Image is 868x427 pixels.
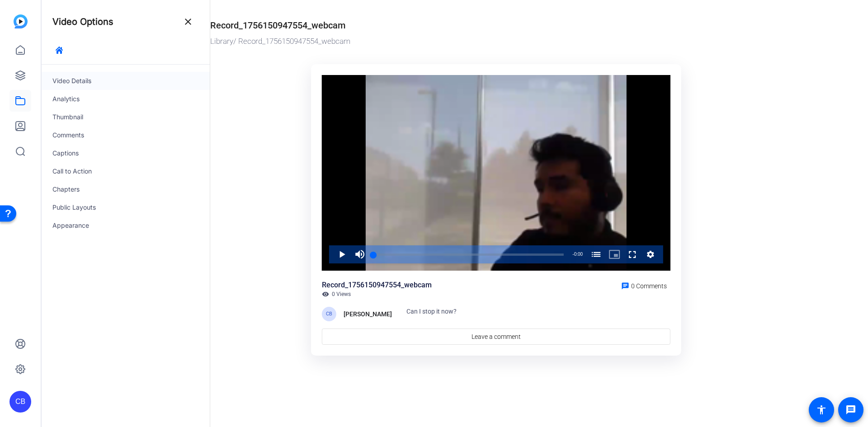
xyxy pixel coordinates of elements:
span: 0 Views [332,291,351,298]
span: 0 Comments [631,282,667,290]
h4: Video Options [52,16,113,27]
button: Picture-in-Picture [605,245,623,263]
div: Thumbnail [42,108,210,126]
div: Record_1756150947554_webcam [210,19,345,32]
button: Chapters [587,245,605,263]
span: Can I stop it now? [406,308,457,315]
button: Fullscreen [623,245,642,263]
button: Play [333,245,351,263]
a: Library [210,37,233,46]
div: Captions [42,144,210,162]
div: Appearance [42,216,210,235]
div: CB [322,307,336,321]
div: [PERSON_NAME] [344,309,392,319]
mat-icon: close [183,16,193,27]
a: 0 Comments [618,280,670,291]
a: Leave a comment [322,328,670,345]
div: / Record_1756150947554_webcam [210,36,778,47]
div: Public Layouts [42,198,210,216]
div: Video Player [322,75,670,271]
div: Comments [42,126,210,144]
mat-icon: chat [621,282,629,290]
mat-icon: accessibility [816,404,827,415]
span: Leave a comment [472,332,521,342]
div: CB [9,391,31,413]
div: Call to Action [42,162,210,180]
div: Progress Bar [373,253,564,256]
button: Mute [351,245,369,263]
img: blue-gradient.svg [14,14,28,28]
div: Record_1756150947554_webcam [322,280,432,291]
div: Chapters [42,180,210,198]
span: 0:00 [574,252,583,257]
mat-icon: message [845,404,856,415]
div: Analytics [42,90,210,108]
span: - [572,252,574,257]
mat-icon: visibility [322,291,329,298]
div: Video Details [42,72,210,90]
